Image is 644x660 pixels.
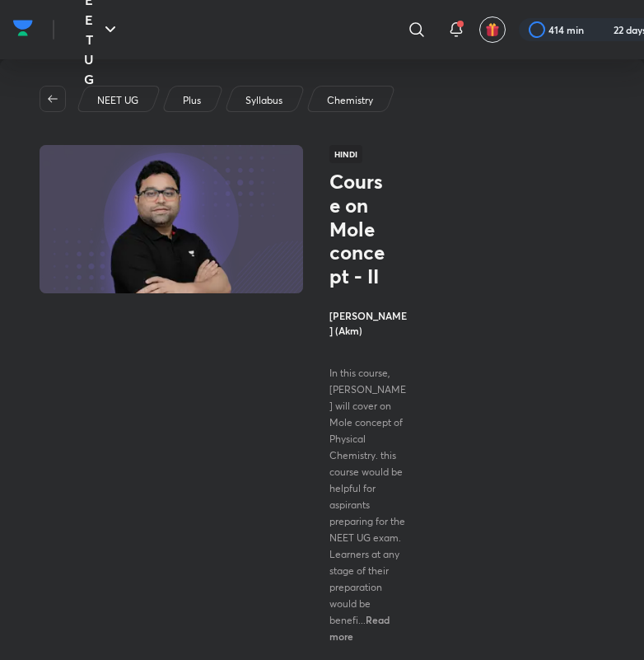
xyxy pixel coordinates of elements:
[329,170,386,288] h1: Course on Mole concept - II
[245,93,282,108] p: Syllabus
[479,16,506,43] button: avatar
[329,308,407,338] h4: [PERSON_NAME] (Akm)
[329,613,390,643] span: Read more
[324,93,376,108] a: Chemistry
[180,93,204,108] a: Plus
[97,93,138,108] p: NEET UG
[37,143,306,295] img: Thumbnail
[13,16,33,44] a: Company Logo
[329,145,362,163] span: Hindi
[327,93,373,108] p: Chemistry
[243,93,286,108] a: Syllabus
[95,93,142,108] a: NEET UG
[183,93,201,108] p: Plus
[329,367,406,626] span: In this course, [PERSON_NAME] will cover on Mole concept of Physical Chemistry. this course would...
[594,21,610,38] img: streak
[485,22,500,37] img: avatar
[13,16,33,40] img: Company Logo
